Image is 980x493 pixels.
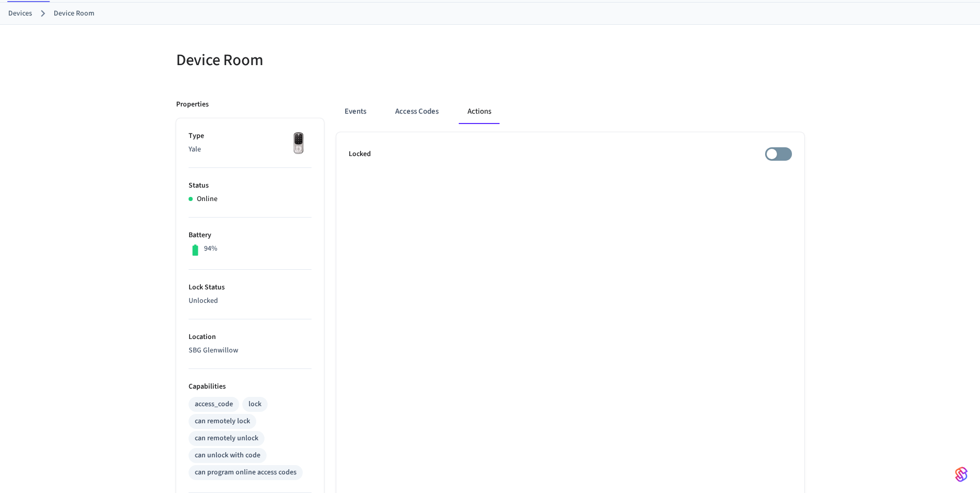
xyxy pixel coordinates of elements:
button: Access Codes [387,99,447,124]
p: Battery [189,230,312,241]
div: can remotely lock [195,416,250,427]
a: Devices [8,8,32,19]
p: Location [189,332,312,343]
p: Locked [349,149,371,160]
p: Properties [176,99,209,110]
img: SeamLogoGradient.69752ec5.svg [955,466,968,483]
p: Capabilities [189,381,312,392]
div: ant example [336,99,804,124]
h5: Device Room [176,50,484,71]
div: lock [248,399,261,410]
div: can program online access codes [195,467,297,478]
p: Status [189,180,312,191]
p: Online [197,194,217,205]
div: access_code [195,399,233,410]
div: can unlock with code [195,450,260,461]
button: Events [336,99,375,124]
p: Unlocked [189,296,312,306]
p: 94% [204,243,217,254]
p: SBG Glenwillow [189,345,312,356]
img: Yale Assure Touchscreen Wifi Smart Lock, Satin Nickel, Front [286,131,312,157]
a: Device Room [54,8,95,19]
p: Type [189,131,312,142]
div: can remotely unlock [195,433,258,444]
p: Lock Status [189,282,312,293]
p: Yale [189,144,312,155]
button: Actions [459,99,500,124]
